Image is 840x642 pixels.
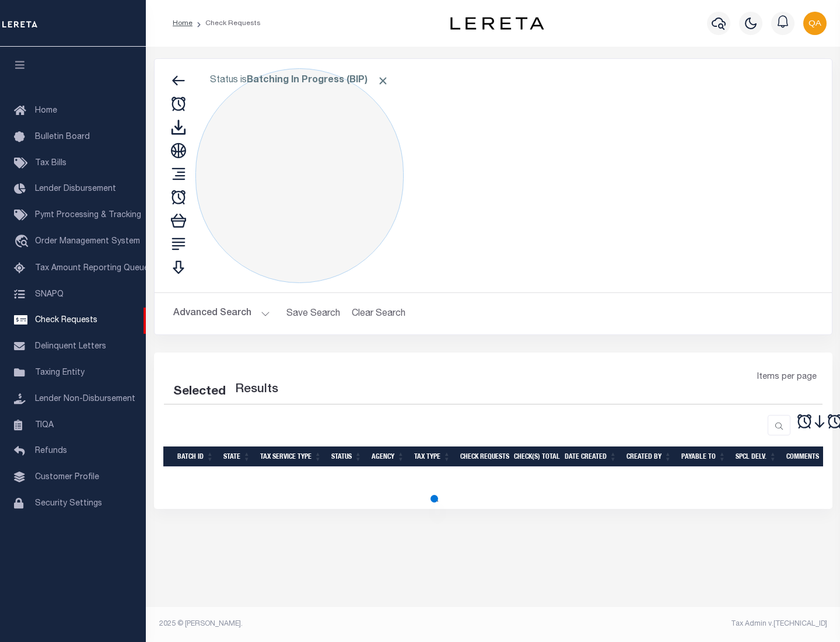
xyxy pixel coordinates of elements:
[377,75,389,87] span: Click to Remove
[35,133,90,141] span: Bulletin Board
[35,107,57,115] span: Home
[677,446,731,467] th: Payable To
[150,619,494,629] div: 2025 © [PERSON_NAME].
[35,211,141,219] span: Pymt Processing & Tracking
[173,446,219,467] th: Batch Id
[622,446,677,467] th: Created By
[803,12,827,35] img: svg+xml;base64,PHN2ZyB4bWxucz0iaHR0cDovL3d3dy53My5vcmcvMjAwMC9zdmciIHBvaW50ZXItZXZlbnRzPSJub25lIi...
[502,619,827,629] div: Tax Admin v.[TECHNICAL_ID]
[409,446,456,467] th: Tax Type
[35,185,116,193] span: Lender Disbursement
[757,371,817,384] span: Items per page
[247,76,389,85] b: Batching In Progress (BIP)
[35,421,54,429] span: TIQA
[456,446,509,467] th: Check Requests
[450,17,544,30] img: logo-dark.svg
[256,446,327,467] th: Tax Service Type
[173,302,270,325] button: Advanced Search
[195,68,404,283] div: Click to Edit
[173,383,226,402] div: Selected
[35,238,140,246] span: Order Management System
[367,446,409,467] th: Agency
[35,159,66,168] span: Tax Bills
[560,446,622,467] th: Date Created
[35,447,67,455] span: Refunds
[192,18,261,29] li: Check Requests
[509,446,560,467] th: Check(s) Total
[35,316,97,325] span: Check Requests
[35,395,135,403] span: Lender Non-Disbursement
[35,264,149,273] span: Tax Amount Reporting Queue
[35,290,64,298] span: SNAPQ
[347,302,411,325] button: Clear Search
[782,446,834,467] th: Comments
[35,369,85,377] span: Taxing Entity
[14,235,33,250] i: travel_explore
[219,446,256,467] th: State
[235,381,278,399] label: Results
[35,500,102,508] span: Security Settings
[731,446,782,467] th: Spcl Delv.
[35,473,99,481] span: Customer Profile
[327,446,367,467] th: Status
[35,343,106,351] span: Delinquent Letters
[279,302,347,325] button: Save Search
[173,20,192,27] a: Home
